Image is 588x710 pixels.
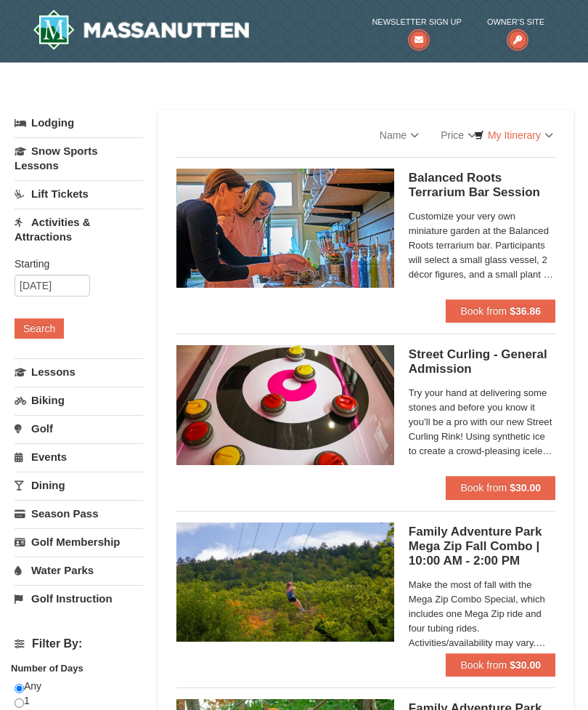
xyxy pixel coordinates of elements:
strong: $36.86 [510,305,541,317]
a: My Itinerary [465,124,563,146]
span: Book from [460,659,507,671]
a: Massanutten Resort [33,9,249,50]
img: 15390471-88-44377514.jpg [176,345,394,464]
a: Name [369,121,430,150]
span: Newsletter Sign Up [372,15,461,29]
a: Price [430,121,487,150]
button: Book from $30.00 [446,476,555,499]
span: Book from [460,305,507,317]
a: Golf [15,415,143,442]
button: Book from $36.86 [446,299,555,323]
h4: Filter By: [15,637,143,650]
span: Make the most of fall with the Mega Zip Combo Special, which includes one Mega Zip ride and four ... [409,578,555,650]
span: Customize your very own miniature garden at the Balanced Roots terrarium bar. Participants will s... [409,209,555,282]
h5: Balanced Roots Terrarium Bar Session [409,171,555,200]
strong: $30.00 [510,482,541,493]
label: Starting [15,257,132,271]
span: Owner's Site [487,15,544,29]
a: Dining [15,472,143,499]
img: Massanutten Resort Logo [33,9,249,50]
h5: Street Curling - General Admission [409,347,555,376]
strong: $30.00 [510,659,541,671]
span: Try your hand at delivering some stones and before you know it you’ll be a pro with our new Stree... [409,386,555,459]
img: 6619925-38-a1eef9ea.jpg [176,523,394,642]
a: Water Parks [15,557,143,584]
a: Events [15,443,143,470]
a: Season Pass [15,500,143,527]
a: Activities & Attractions [15,209,143,250]
h5: Family Adventure Park Mega Zip Fall Combo | 10:00 AM - 2:00 PM [409,525,555,568]
a: Golf Instruction [15,585,143,612]
a: Lessons [15,358,143,385]
button: Book from $30.00 [446,653,555,677]
img: 18871151-30-393e4332.jpg [176,169,394,288]
a: Lift Tickets [15,180,143,207]
a: Newsletter Sign Up [372,15,461,44]
a: Golf Membership [15,528,143,555]
a: Biking [15,387,143,414]
a: Snow Sports Lessons [15,137,143,179]
a: Owner's Site [487,15,544,44]
a: Lodging [15,110,143,136]
strong: Number of Days [11,663,83,674]
span: Book from [460,482,507,493]
button: Search [15,318,64,339]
